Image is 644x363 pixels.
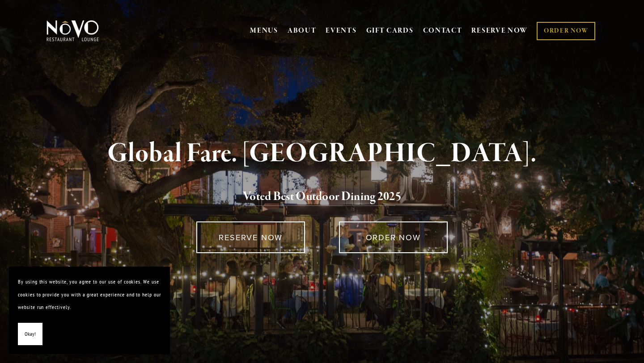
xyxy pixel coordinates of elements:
a: MENUS [250,26,278,35]
a: ABOUT [288,26,317,35]
a: RESERVE NOW [196,221,305,253]
img: Novo Restaurant &amp; Lounge [45,20,101,42]
a: CONTACT [423,22,462,39]
a: ORDER NOW [339,221,448,253]
a: RESERVE NOW [471,22,528,39]
a: ORDER NOW [537,22,595,40]
p: By using this website, you agree to our use of cookies. We use cookies to provide you with a grea... [18,275,161,314]
h2: 5 [61,188,583,206]
button: Okay! [18,323,42,346]
strong: Global Fare. [GEOGRAPHIC_DATA]. [107,137,536,171]
span: Okay! [25,328,36,341]
a: EVENTS [326,26,356,35]
a: GIFT CARDS [366,22,414,39]
section: Cookie banner [9,267,170,354]
a: Voted Best Outdoor Dining 202 [243,189,395,206]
